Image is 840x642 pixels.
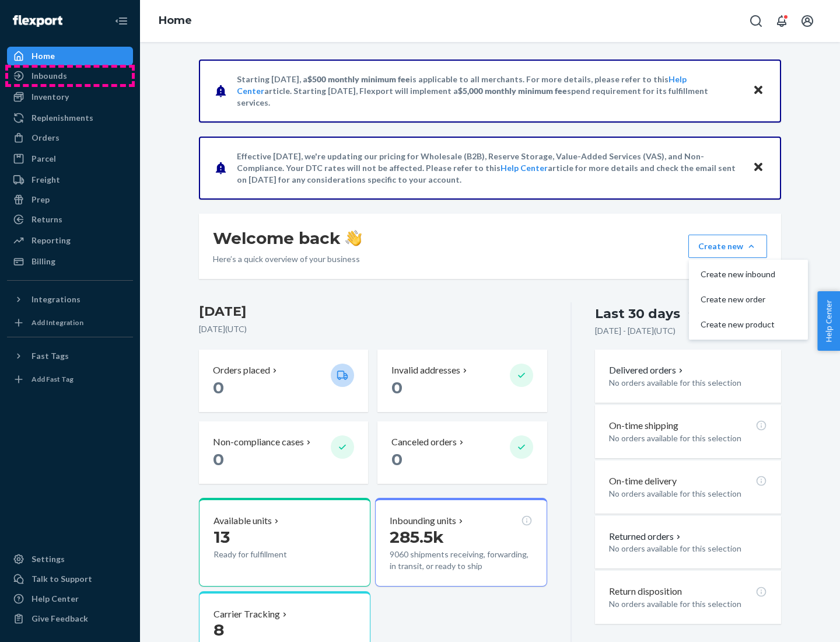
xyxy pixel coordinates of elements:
[609,598,767,610] p: No orders available for this selection
[391,449,402,469] span: 0
[213,253,362,265] p: Here’s a quick overview of your business
[701,295,775,303] span: Create new order
[7,170,133,189] a: Freight
[744,9,768,33] button: Open Search Box
[390,514,456,528] p: Inbounding units
[32,214,62,225] div: Returns
[7,290,133,309] button: Integrations
[213,364,270,377] p: Orders placed
[391,435,457,449] p: Canceled orders
[32,374,73,384] div: Add Fast Tag
[159,14,192,27] a: Home
[199,498,370,587] button: Available units13Ready for fulfillment
[32,70,67,82] div: Inbounds
[609,364,685,377] button: Delivered orders
[7,589,133,608] a: Help Center
[609,377,767,389] p: No orders available for this selection
[7,109,133,127] a: Replenishments
[7,550,133,568] a: Settings
[7,210,133,229] a: Returns
[32,317,83,327] div: Add Integration
[237,151,741,186] p: Effective [DATE], we're updating our pricing for Wholesale (B2B), Reserve Storage, Value-Added Se...
[199,421,368,484] button: Non-compliance cases 0
[7,231,133,250] a: Reporting
[32,194,50,205] div: Prep
[377,350,547,412] button: Invalid addresses 0
[213,608,280,621] p: Carrier Tracking
[377,421,547,484] button: Canceled orders 0
[7,609,133,628] button: Give Feedback
[32,132,60,144] div: Orders
[391,364,460,377] p: Invalid addresses
[32,350,69,362] div: Fast Tags
[32,553,65,565] div: Settings
[609,419,678,432] p: On-time shipping
[32,91,69,103] div: Inventory
[32,235,71,246] div: Reporting
[7,252,133,271] a: Billing
[375,498,547,587] button: Inbounding units285.5k9060 shipments receiving, forwarding, in transit, or ready to ship
[7,149,133,168] a: Parcel
[32,50,55,62] div: Home
[7,347,133,365] button: Fast Tags
[213,435,304,449] p: Non-compliance cases
[213,527,230,547] span: 13
[32,573,92,585] div: Talk to Support
[7,190,133,209] a: Prep
[796,9,819,33] button: Open account menu
[609,585,682,598] p: Return disposition
[609,488,767,500] p: No orders available for this selection
[595,325,675,337] p: [DATE] - [DATE] ( UTC )
[691,287,806,312] button: Create new order
[817,291,840,351] button: Help Center
[751,159,766,176] button: Close
[7,370,133,389] a: Add Fast Tag
[199,302,547,321] h3: [DATE]
[149,4,201,38] ol: breadcrumbs
[213,449,224,469] span: 0
[32,593,79,605] div: Help Center
[7,570,133,588] a: Talk to Support
[32,174,60,186] div: Freight
[32,613,88,624] div: Give Feedback
[609,474,677,488] p: On-time delivery
[7,88,133,106] a: Inventory
[13,15,62,27] img: Flexport logo
[7,128,133,147] a: Orders
[213,228,362,249] h1: Welcome back
[688,235,767,258] button: Create newCreate new inboundCreate new orderCreate new product
[7,47,133,65] a: Home
[345,230,362,246] img: hand-wave emoji
[458,86,567,96] span: $5,000 monthly minimum fee
[7,67,133,85] a: Inbounds
[237,74,741,109] p: Starting [DATE], a is applicable to all merchants. For more details, please refer to this article...
[32,256,55,267] div: Billing
[609,530,683,543] button: Returned orders
[609,543,767,554] p: No orders available for this selection
[110,9,133,33] button: Close Navigation
[32,112,93,124] div: Replenishments
[701,320,775,329] span: Create new product
[390,527,444,547] span: 285.5k
[501,163,548,173] a: Help Center
[701,270,775,278] span: Create new inbound
[199,350,368,412] button: Orders placed 0
[609,432,767,444] p: No orders available for this selection
[595,305,680,323] div: Last 30 days
[213,514,272,528] p: Available units
[213,378,224,397] span: 0
[32,294,80,305] div: Integrations
[7,313,133,332] a: Add Integration
[751,82,766,99] button: Close
[390,549,532,572] p: 9060 shipments receiving, forwarding, in transit, or ready to ship
[391,378,402,397] span: 0
[32,153,56,165] div: Parcel
[307,74,410,84] span: $500 monthly minimum fee
[213,549,321,560] p: Ready for fulfillment
[770,9,793,33] button: Open notifications
[199,323,547,335] p: [DATE] ( UTC )
[213,620,224,640] span: 8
